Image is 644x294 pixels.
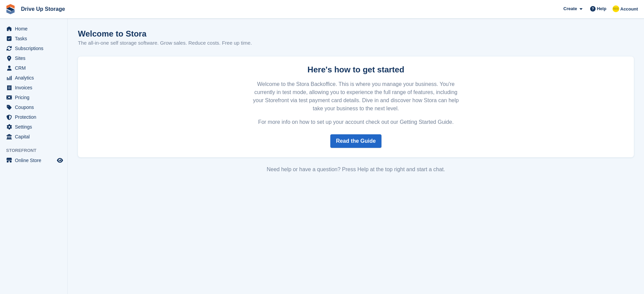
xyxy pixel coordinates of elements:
[15,112,56,122] span: Protection
[3,34,64,43] a: menu
[15,73,56,83] span: Analytics
[3,53,64,63] a: menu
[78,39,252,47] p: The all-in-one self storage software. Grow sales. Reduce costs. Free up time.
[15,63,56,73] span: CRM
[15,103,56,112] span: Coupons
[563,5,577,12] span: Create
[78,165,634,174] div: Need help or have a question? Press Help at the top right and start a chat.
[3,122,64,132] a: menu
[3,63,64,73] a: menu
[3,73,64,83] a: menu
[3,112,64,122] a: menu
[15,53,56,63] span: Sites
[15,156,56,165] span: Online Store
[18,3,68,15] a: Drive Up Storage
[612,5,619,12] img: Crispin Vitoria
[3,156,64,165] a: menu
[15,83,56,92] span: Invoices
[3,93,64,102] a: menu
[308,65,404,74] strong: Here's how to get started
[15,24,56,33] span: Home
[15,34,56,43] span: Tasks
[5,4,16,14] img: stora-icon-8386f47178a22dfd0bd8f6a31ec36ba5ce8667c1dd55bd0f319d3a0aa187defe.svg
[3,24,64,33] a: menu
[15,44,56,53] span: Subscriptions
[597,5,606,12] span: Help
[3,103,64,112] a: menu
[3,83,64,92] a: menu
[15,132,56,141] span: Capital
[78,29,252,38] h1: Welcome to Stora
[249,80,463,113] p: Welcome to the Stora Backoffice. This is where you manage your business. You're currently in test...
[249,118,463,126] p: For more info on how to set up your account check out our Getting Started Guide.
[3,44,64,53] a: menu
[620,6,638,13] span: Account
[6,147,67,154] span: Storefront
[15,93,56,102] span: Pricing
[3,132,64,141] a: menu
[15,122,56,132] span: Settings
[330,134,381,148] a: Read the Guide
[56,156,64,164] a: Preview store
